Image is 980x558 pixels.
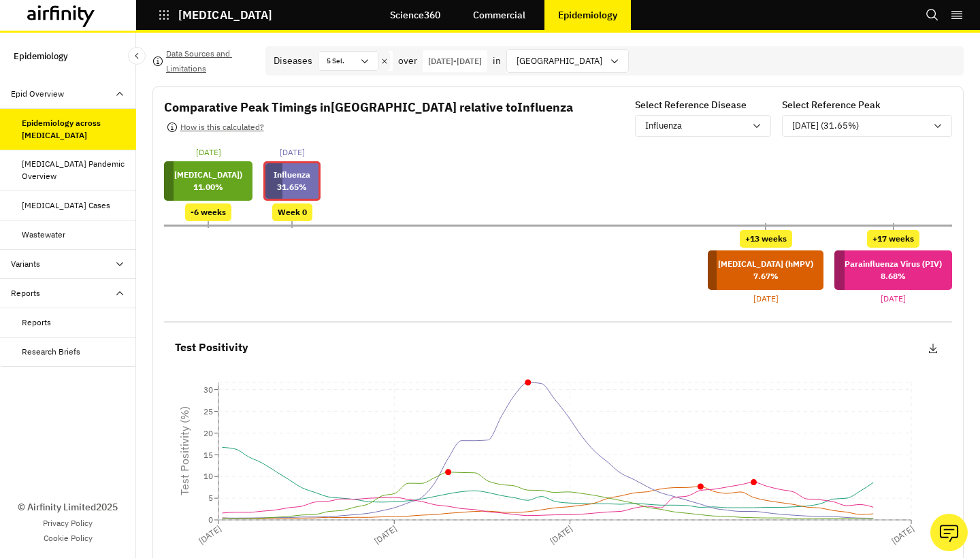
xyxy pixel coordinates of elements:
[178,9,272,21] p: [MEDICAL_DATA]
[152,50,255,72] button: Data Sources and Limitations
[180,120,264,135] p: How is this calculated?
[398,54,417,68] p: over
[782,98,881,112] p: Select Reference Peak
[274,181,310,193] p: 31.65 %
[174,169,242,181] p: [MEDICAL_DATA])
[203,406,213,416] tspan: 25
[11,258,40,270] div: Variants
[14,44,68,69] p: Epidemiology
[718,258,813,270] p: [MEDICAL_DATA] (hMPV)
[428,55,482,67] p: [DATE] - [DATE]
[645,119,682,133] p: Influenza
[22,346,80,358] div: Research Briefs
[22,158,125,182] div: [MEDICAL_DATA] Pandemic Overview
[493,54,501,68] p: in
[272,203,312,221] div: Week 0
[158,3,272,27] button: [MEDICAL_DATA]
[44,532,93,544] a: Cookie Policy
[128,47,146,65] button: Close Sidebar
[740,230,792,248] div: +13 weeks
[185,203,231,221] div: -6 weeks
[889,523,916,546] tspan: [DATE]
[274,169,310,181] p: Influenza
[208,514,213,525] tspan: 0
[43,517,93,529] a: Privacy Policy
[197,523,223,546] tspan: [DATE]
[867,230,919,248] div: +17 weeks
[203,471,213,481] tspan: 10
[558,10,617,20] p: Epidemiology
[845,270,942,282] p: 8.68 %
[18,500,118,514] p: © Airfinity Limited 2025
[174,181,242,193] p: 11.00 %
[753,293,779,305] p: [DATE]
[203,450,213,460] tspan: 15
[22,117,125,142] div: Epidemiology across [MEDICAL_DATA]
[22,229,65,241] div: Wastewater
[718,270,813,282] p: 7.67 %
[274,54,312,68] div: Diseases
[22,316,51,329] div: Reports
[203,384,213,395] tspan: 30
[930,514,968,551] button: Ask our analysts
[280,146,305,159] p: [DATE]
[166,46,255,76] p: Data Sources and Limitations
[208,493,213,503] tspan: 5
[22,199,110,212] div: [MEDICAL_DATA] Cases
[548,523,574,546] tspan: [DATE]
[11,88,64,100] div: Epid Overview
[635,98,747,112] p: Select Reference Disease
[196,146,221,159] p: [DATE]
[845,258,942,270] p: Parainfluenza Virus (PIV)
[203,428,213,438] tspan: 20
[372,523,399,546] tspan: [DATE]
[318,52,359,70] div: 5 Sel.
[175,339,248,357] p: Test Positivity
[11,287,40,299] div: Reports
[164,98,573,116] p: Comparative Peak Timings in [GEOGRAPHIC_DATA] relative to Influenza
[881,293,906,305] p: [DATE]
[164,116,266,138] button: How is this calculated?
[926,3,939,27] button: Search
[792,119,859,133] p: [DATE] (31.65%)
[178,407,191,496] tspan: Test Positivity (%)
